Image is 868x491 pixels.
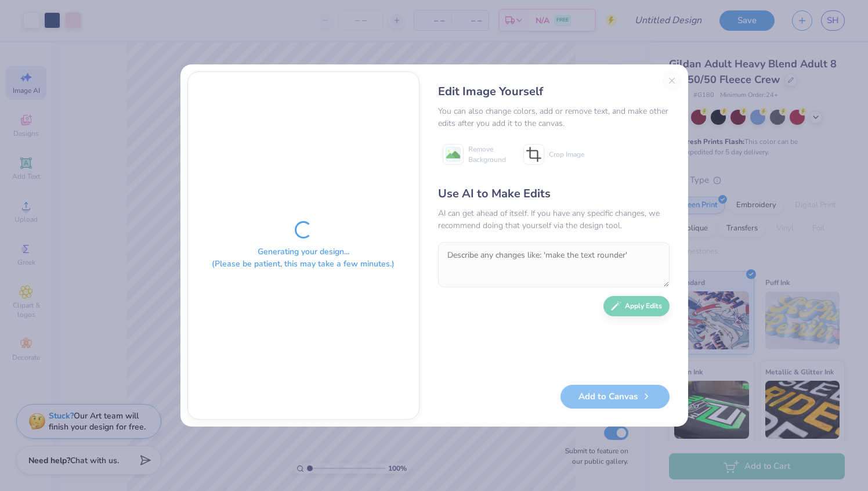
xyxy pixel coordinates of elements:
span: Crop Image [549,149,584,160]
div: Use AI to Make Edits [438,185,670,203]
span: Remove Background [468,144,506,165]
button: Crop Image [519,140,591,169]
div: You can also change colors, add or remove text, and make other edits after you add it to the canvas. [438,105,670,129]
button: Remove Background [438,140,511,169]
div: Generating your design... (Please be patient, this may take a few minutes.) [212,245,395,270]
div: Edit Image Yourself [438,83,670,100]
div: AI can get ahead of itself. If you have any specific changes, we recommend doing that yourself vi... [438,207,670,232]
